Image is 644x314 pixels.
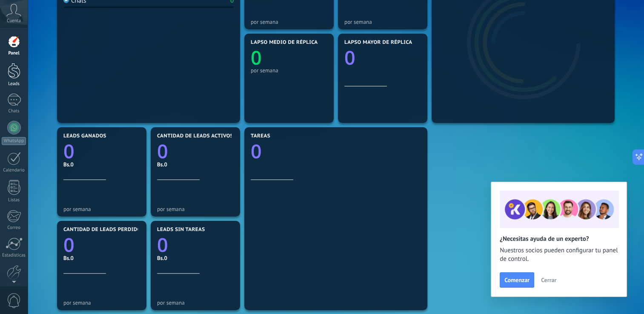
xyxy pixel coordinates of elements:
span: Leads ganados [63,133,106,139]
div: por semana [251,67,327,74]
text: 0 [251,138,262,164]
span: Tareas [251,133,270,139]
a: 0 [63,138,140,164]
a: 0 [157,232,234,258]
span: Leads sin tareas [157,227,205,233]
div: Bs.0 [157,254,234,262]
h2: ¿Necesitas ayuda de un experto? [500,235,618,243]
text: 0 [157,138,168,164]
a: 0 [63,232,140,258]
div: por semana [157,206,234,212]
div: Estadísticas [2,253,26,258]
span: Cerrar [541,277,556,283]
div: por semana [63,206,140,212]
div: por semana [251,19,327,25]
a: 0 [157,138,234,164]
div: Panel [2,51,26,56]
div: por semana [63,300,140,306]
div: Leads [2,81,26,87]
text: 0 [157,232,168,258]
div: Calendario [2,168,26,173]
div: WhatsApp [2,137,26,145]
text: 0 [251,45,262,71]
div: Correo [2,225,26,231]
text: 0 [63,232,74,258]
div: por semana [344,19,421,25]
button: Comenzar [500,272,534,288]
span: Cantidad de leads perdidos [63,227,144,233]
a: 0 [251,138,421,164]
div: Bs.0 [63,161,140,168]
div: Chats [2,108,26,114]
div: Bs.0 [63,254,140,262]
span: Cuenta [7,18,21,24]
text: 0 [344,45,355,71]
span: Nuestros socios pueden configurar tu panel de control. [500,246,618,263]
span: Cantidad de leads activos [157,133,233,139]
button: Cerrar [537,274,560,286]
div: por semana [157,300,234,306]
div: Bs.0 [157,161,234,168]
span: Comenzar [504,277,530,283]
text: 0 [63,138,74,164]
span: Lapso mayor de réplica [344,40,412,46]
span: Lapso medio de réplica [251,40,318,46]
div: Listas [2,197,26,203]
